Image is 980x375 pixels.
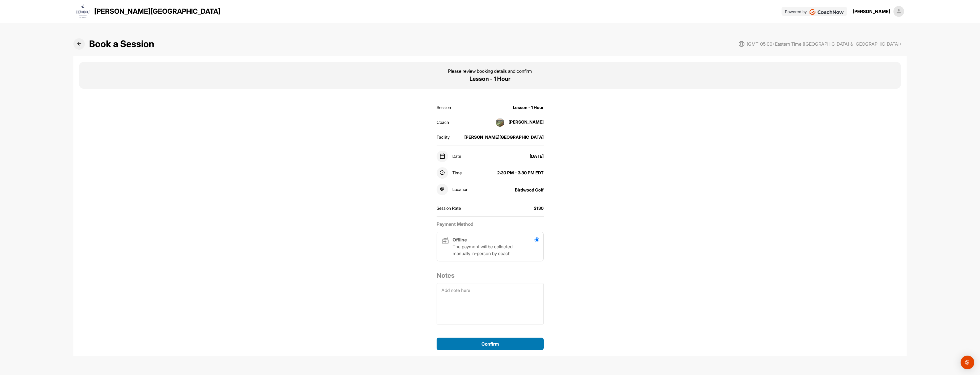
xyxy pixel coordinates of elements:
[534,205,544,212] div: $130
[437,134,450,141] div: Facility
[437,184,468,195] div: Location
[515,187,544,193] div: Birdwood Golf
[89,37,154,51] h2: Book a Session
[893,6,904,17] img: square_default-ef6cabf814de5a2bf16c804365e32c732080f9872bdf737d349900a9daf73cf9.png
[437,104,451,111] div: Session
[747,41,901,47] span: (GMT-05:00) Eastern Time ([GEOGRAPHIC_DATA] & [GEOGRAPHIC_DATA])
[437,151,461,162] div: Date
[491,118,544,127] div: [PERSON_NAME]
[496,118,504,127] img: square_2b305e28227600b036f0274c1e170be2.jpg
[497,170,544,176] div: 2:30 PM - 3:30 PM EDT
[961,356,974,369] div: Open Intercom Messenger
[437,271,544,280] h2: Notes
[76,5,90,18] img: logo
[437,205,461,212] div: Session Rate
[437,167,462,179] div: Time
[441,237,449,245] img: Offline icon
[739,41,744,47] img: svg+xml;base64,PHN2ZyB3aWR0aD0iMjAiIGhlaWdodD0iMjAiIHZpZXdCb3g9IjAgMCAyMCAyMCIgZmlsbD0ibm9uZSIgeG...
[464,134,544,141] div: [PERSON_NAME][GEOGRAPHIC_DATA]
[481,341,499,347] span: Confirm
[437,221,544,227] h2: Payment Method
[809,9,844,15] img: CoachNow
[437,119,449,126] div: Coach
[530,153,544,160] div: [DATE]
[785,9,807,15] p: Powered by
[453,237,467,243] strong: Offline
[453,243,530,257] p: The payment will be collected manually in-person by coach
[448,68,532,74] p: Please review booking details and confirm
[437,338,544,350] button: Confirm
[94,6,220,17] p: [PERSON_NAME][GEOGRAPHIC_DATA]
[853,8,890,15] div: [PERSON_NAME]
[469,74,511,83] p: Lesson - 1 Hour
[513,104,544,111] div: Lesson - 1 Hour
